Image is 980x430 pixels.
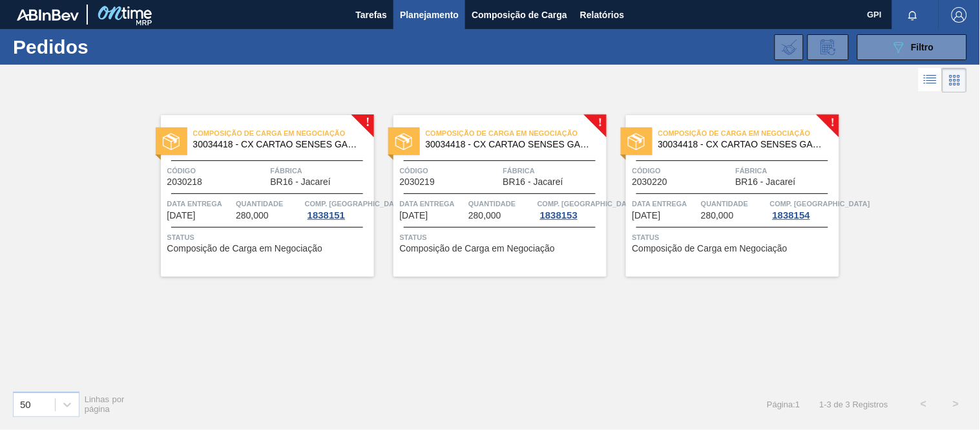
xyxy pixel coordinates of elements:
[468,197,534,210] span: Quantidade
[701,211,734,220] span: 280,000
[632,211,661,220] span: 21/10/2025
[820,400,888,409] span: 1 - 3 de 3 Registros
[426,127,607,140] span: Composição de Carga em Negociação
[395,133,412,150] img: status
[701,197,767,210] span: Quantidade
[193,140,364,149] span: 30034418 - CX CARTAO SENSES GARMINO 269ML LN C6
[767,400,800,409] span: Página : 1
[940,388,972,420] button: >
[912,42,934,52] span: Filtro
[468,211,501,220] span: 280,000
[167,164,267,177] span: Código
[503,164,603,177] span: Fábrica
[236,197,302,210] span: Quantidade
[658,127,839,140] span: Composição de Carga em Negociação
[632,177,668,187] span: 2030220
[163,133,180,150] img: status
[400,231,603,244] span: Status
[400,177,435,187] span: 2030219
[305,210,348,220] div: 1838151
[271,164,371,177] span: Fábrica
[580,7,624,23] span: Relatórios
[770,210,813,220] div: 1838154
[808,34,849,60] div: Solicitação de Revisão de Pedidos
[503,177,563,187] span: BR16 - Jacareí
[400,7,459,23] span: Planejamento
[355,7,387,23] span: Tarefas
[919,68,943,92] div: Visão em Lista
[20,399,31,410] div: 50
[628,133,645,150] img: status
[943,68,967,92] div: Visão em Cards
[167,197,233,210] span: Data entrega
[193,127,374,140] span: Composição de Carga em Negociação
[952,7,967,23] img: Logout
[141,115,374,277] a: !statusComposição de Carga em Negociação30034418 - CX CARTAO SENSES GARMINO 269ML LN C6Código2030...
[167,244,322,253] span: Composição de Carga em Negociação
[607,115,839,277] a: !statusComposição de Carga em Negociação30034418 - CX CARTAO SENSES GARMINO 269ML LN C6Código2030...
[537,210,580,220] div: 1838153
[400,211,428,220] span: 17/10/2025
[632,231,836,244] span: Status
[775,34,804,60] div: Importar Negociações dos Pedidos
[908,388,940,420] button: <
[374,115,607,277] a: !statusComposição de Carga em Negociação30034418 - CX CARTAO SENSES GARMINO 269ML LN C6Código2030...
[167,177,203,187] span: 2030218
[167,211,196,220] span: 10/10/2025
[857,34,967,60] button: Filtro
[13,39,198,54] h1: Pedidos
[472,7,567,23] span: Composição de Carga
[632,197,698,210] span: Data entrega
[658,140,829,149] span: 30034418 - CX CARTAO SENSES GARMINO 269ML LN C6
[892,6,933,24] button: Notificações
[305,197,371,220] a: Comp. [GEOGRAPHIC_DATA]1838151
[537,197,638,210] span: Comp. Carga
[770,197,836,220] a: Comp. [GEOGRAPHIC_DATA]1838154
[736,164,836,177] span: Fábrica
[236,211,269,220] span: 280,000
[17,9,79,21] img: TNhmsLtSVTkK8tSr43FrP2fwEKptu5GPRR3wAAAABJRU5ErkJggg==
[167,231,371,244] span: Status
[632,164,733,177] span: Código
[736,177,796,187] span: BR16 - Jacareí
[770,197,870,210] span: Comp. Carga
[632,244,787,253] span: Composição de Carga em Negociação
[400,197,466,210] span: Data entrega
[305,197,405,210] span: Comp. Carga
[400,164,500,177] span: Código
[271,177,331,187] span: BR16 - Jacareí
[400,244,555,253] span: Composição de Carga em Negociação
[537,197,603,220] a: Comp. [GEOGRAPHIC_DATA]1838153
[426,140,596,149] span: 30034418 - CX CARTAO SENSES GARMINO 269ML LN C6
[85,394,125,414] span: Linhas por página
